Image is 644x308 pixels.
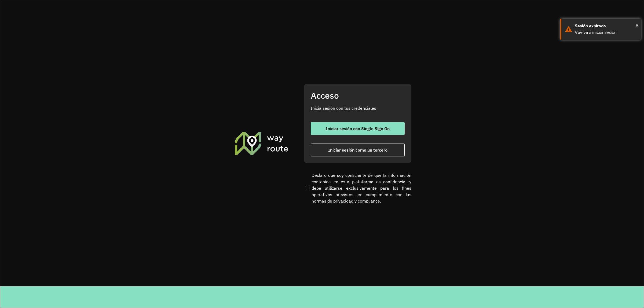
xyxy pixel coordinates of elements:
[328,148,387,152] span: Iniciar sesión como un tercero
[234,131,289,156] img: Roteirizador AmbevTech
[311,144,405,156] button: button
[326,126,390,131] span: Iniciar sesión con Single Sign On
[575,29,637,36] div: Vuelva a iniciar sesión
[636,21,638,29] span: ×
[311,90,405,101] h2: Acceso
[311,122,405,135] button: button
[575,23,637,29] div: Sesión expirada
[636,21,638,29] button: Close
[311,105,405,111] p: Inicia sesión con tus credenciales
[304,172,411,204] label: Declaro que soy consciente de que la información contenida en esta plataforma es confidencial y d...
